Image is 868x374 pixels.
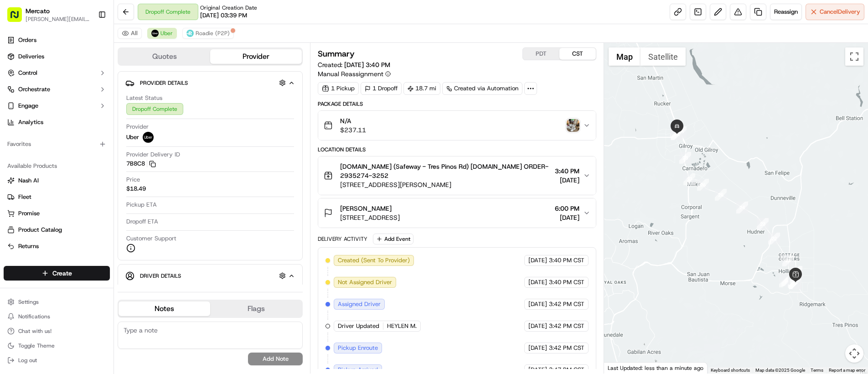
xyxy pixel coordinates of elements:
div: 2 [781,274,793,286]
span: Dropoff ETA [126,218,158,226]
span: [DATE] [528,366,547,374]
button: Create [4,266,110,280]
span: [DATE] [528,322,547,330]
span: Product Catalog [18,226,62,234]
a: Product Catalog [7,226,106,234]
span: [DATE] 3:40 PM [344,61,390,69]
span: Returns [18,242,39,250]
button: Reassign [770,4,802,20]
span: [DATE] 03:39 PM [200,11,247,20]
span: $18.49 [126,185,146,193]
button: CancelDelivery [806,4,864,20]
button: Fleet [4,190,110,204]
button: Show street map [609,47,641,66]
span: 3:40 PM CST [549,278,584,286]
div: 30 [670,125,682,137]
button: Manual Reassignment [318,69,391,78]
div: 22 [768,233,780,244]
span: 3:40 PM CST [549,256,584,265]
div: Location Details [318,146,596,153]
span: Assigned Driver [338,300,381,308]
a: Nash AI [7,177,106,185]
div: 27 [683,173,695,185]
span: Price [126,176,140,184]
button: [PERSON_NAME][STREET_ADDRESS]6:00 PM[DATE] [318,198,596,228]
span: [DATE] [528,344,547,352]
button: All [118,28,142,39]
span: 3:42 PM CST [549,322,584,330]
span: [DATE] [528,300,547,308]
span: Uber [126,133,139,141]
span: [DATE] [528,256,547,265]
span: Created: [318,60,390,69]
div: 29 [675,126,687,138]
a: Report a map error [829,368,865,373]
span: Original Creation Date [200,4,257,11]
div: 10 [789,277,801,289]
div: 24 [736,202,748,213]
span: [DOMAIN_NAME] (Safeway - Tres Pinos Rd) [DOMAIN_NAME] ORDER-2935274-3252 [340,162,551,180]
button: Toggle Theme [4,339,110,352]
button: Add Event [373,234,413,244]
button: PDT [523,48,559,60]
span: Customer Support [126,234,176,243]
div: 18 [789,276,801,288]
span: [DATE] [555,213,579,222]
span: Cancel Delivery [820,8,860,16]
button: Mercato [26,6,50,16]
button: CST [559,48,596,60]
span: [STREET_ADDRESS][PERSON_NAME] [340,180,551,189]
div: 13 [789,277,801,289]
button: Log out [4,354,110,367]
button: Roadie (P2P) [182,28,234,39]
button: Notifications [4,310,110,323]
div: 21 [782,255,794,266]
button: [DOMAIN_NAME] (Safeway - Tres Pinos Rd) [DOMAIN_NAME] ORDER-2935274-3252[STREET_ADDRESS][PERSON_N... [318,156,596,195]
span: Pickup Enroute [338,344,378,352]
a: Promise [7,209,106,218]
button: Notes [119,301,210,316]
span: Reassign [774,8,798,16]
span: Not Assigned Driver [338,278,392,286]
span: Log out [18,357,37,364]
button: Provider [210,49,302,64]
button: Map camera controls [845,344,863,363]
button: Show satellite imagery [641,47,686,66]
span: HEYLEN M. [387,322,417,330]
div: Last Updated: less than a minute ago [604,362,708,374]
span: Create [52,269,72,278]
a: Terms (opens in new tab) [811,368,823,373]
span: Driver Updated [338,322,379,330]
button: Provider Details [125,75,295,90]
span: Promise [18,209,40,218]
span: [PERSON_NAME][EMAIL_ADDRESS][PERSON_NAME][DOMAIN_NAME] [26,16,91,23]
button: 7B8C8 [126,160,156,168]
button: Driver Details [125,268,295,283]
button: Returns [4,239,110,254]
button: Mercato[PERSON_NAME][EMAIL_ADDRESS][PERSON_NAME][DOMAIN_NAME] [4,4,94,26]
span: Settings [18,298,39,306]
button: Product Catalog [4,223,110,237]
button: Orchestrate [4,82,110,97]
img: roadie-logo-v2.jpg [186,30,194,37]
a: Fleet [7,193,106,201]
div: Favorites [4,137,110,151]
span: Latest Status [126,94,162,102]
a: Open this area in Google Maps (opens a new window) [606,362,636,374]
span: Driver Details [140,272,181,280]
a: Created via Automation [442,82,522,95]
button: photo_proof_of_delivery image [567,119,579,132]
div: Package Details [318,100,596,108]
span: Deliveries [18,52,44,61]
div: 25 [715,189,727,201]
button: Toggle fullscreen view [845,47,863,66]
button: Flags [210,301,302,316]
div: 31 [671,128,682,140]
span: Provider Delivery ID [126,151,180,159]
span: Map data ©2025 Google [755,368,805,373]
div: 1 Pickup [318,82,359,95]
div: 1 Dropoff [361,82,402,95]
span: Orders [18,36,36,44]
